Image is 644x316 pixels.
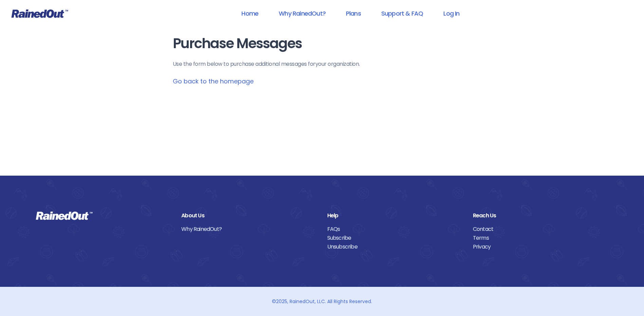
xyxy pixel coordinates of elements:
[327,234,463,242] a: Subscribe
[337,6,370,21] a: Plans
[327,242,463,251] a: Unsubscribe
[181,211,317,220] div: About Us
[435,6,468,21] a: Log In
[173,77,254,85] a: Go back to the homepage
[181,225,317,234] a: Why RainedOut?
[327,225,463,234] a: FAQs
[473,242,608,251] a: Privacy
[233,6,267,21] a: Home
[270,6,334,21] a: Why RainedOut?
[173,36,472,51] h1: Purchase Messages
[473,211,608,220] div: Reach Us
[327,211,463,220] div: Help
[372,6,432,21] a: Support & FAQ
[173,60,472,68] p: Use the form below to purchase additional messages for your organization .
[473,234,608,242] a: Terms
[473,225,608,234] a: Contact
